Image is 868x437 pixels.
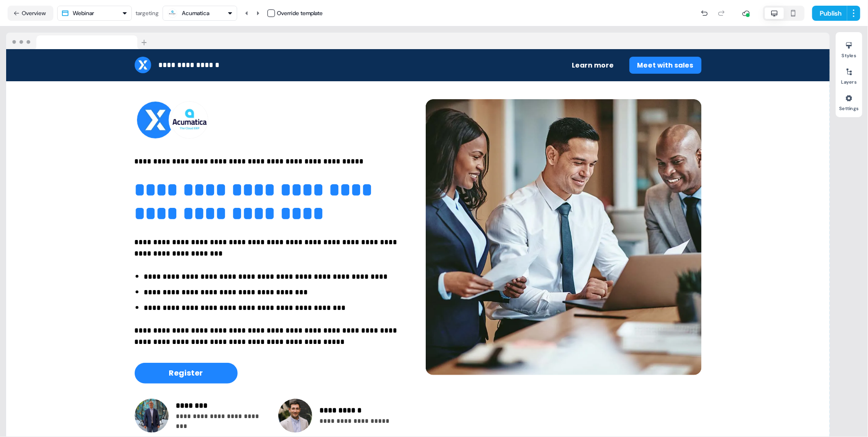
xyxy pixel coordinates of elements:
img: Image [426,99,702,375]
img: Contact photo [278,399,312,433]
img: Browser topbar [6,33,151,50]
div: Override template [277,9,323,18]
button: Publish [812,6,847,21]
button: Settings [836,91,862,111]
button: Register [135,363,238,384]
div: targeting [136,9,159,18]
button: Meet with sales [629,57,702,74]
button: Layers [836,64,862,85]
div: Learn moreMeet with sales [422,57,702,74]
div: Webinar [73,9,94,18]
button: Learn more [565,57,622,74]
button: Overview [8,6,53,21]
button: Styles [836,38,862,59]
img: Contact photo [135,399,169,433]
button: Acumatica [163,6,237,21]
div: Acumatica [182,9,209,18]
